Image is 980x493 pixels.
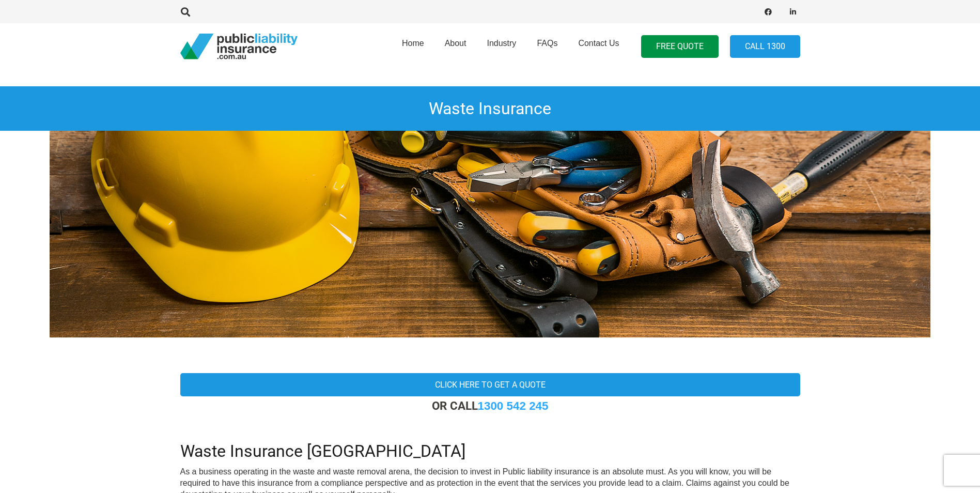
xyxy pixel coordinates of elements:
[180,34,298,59] a: pli_logotransparent
[761,5,775,19] a: Facebook
[730,35,800,58] a: Call 1300
[526,20,568,73] a: FAQs
[445,39,466,48] span: About
[180,373,800,396] a: Click here to get a quote
[641,35,719,58] a: FREE QUOTE
[478,399,549,412] a: 1300 542 245
[487,39,516,48] span: Industry
[537,39,557,48] span: FAQs
[476,20,526,73] a: Industry
[392,20,434,73] a: Home
[402,39,424,48] span: Home
[176,7,196,17] a: Search
[434,20,477,73] a: About
[786,5,800,19] a: LinkedIn
[180,429,800,461] h2: Waste Insurance [GEOGRAPHIC_DATA]
[578,39,619,48] span: Contact Us
[568,20,629,73] a: Contact Us
[50,131,930,337] img: Insurance For Tradies
[432,399,549,412] strong: OR CALL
